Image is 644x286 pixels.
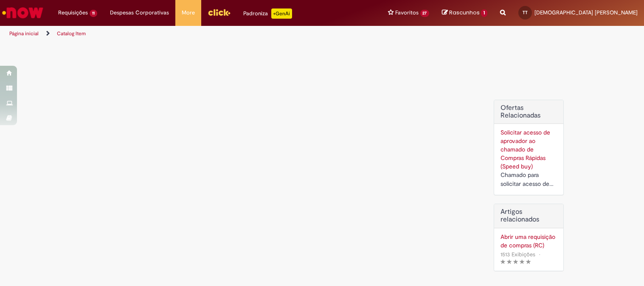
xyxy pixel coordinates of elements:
[449,8,480,17] span: Rascunhos
[110,8,169,17] span: Despesas Corporativas
[395,8,419,17] span: Favoritos
[481,9,487,17] span: 1
[501,104,557,119] h2: Ofertas Relacionadas
[501,251,535,258] span: 1513 Exibições
[537,249,542,260] span: •
[501,208,557,223] h3: Artigos relacionados
[57,30,86,37] a: Catalog Item
[58,8,88,17] span: Requisições
[182,8,195,17] span: More
[243,8,292,19] div: Padroniza
[501,129,550,170] a: Solicitar acesso de aprovador ao chamado de Compras Rápidas (Speed buy)
[271,8,292,19] p: +GenAi
[1,4,45,21] img: ServiceNow
[501,233,557,250] a: Abrir uma requisição de compras (RC)
[523,10,528,15] span: TT
[208,6,231,19] img: click_logo_yellow_360x200.png
[420,10,430,17] span: 27
[501,171,557,188] div: Chamado para solicitar acesso de aprovador ao ticket de Speed buy
[442,9,487,17] a: Rascunhos
[6,26,423,42] ul: Trilhas de página
[534,9,638,16] span: [DEMOGRAPHIC_DATA] [PERSON_NAME]
[9,30,39,37] a: Página inicial
[494,100,564,195] div: Ofertas Relacionadas
[90,10,97,17] span: 11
